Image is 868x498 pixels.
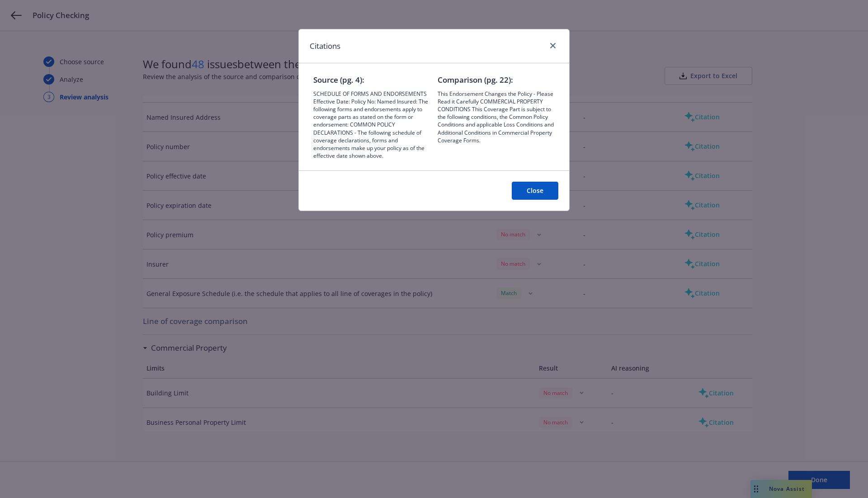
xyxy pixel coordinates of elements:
span: Source (pg. 4): [313,74,430,86]
span: This Endorsement Changes the Policy - Please Read it Carefully COMMERCIAL PROPERTY CONDITIONS Thi... [438,90,555,144]
h1: Citations [310,40,340,52]
button: Close [512,182,558,200]
a: close [547,40,558,51]
span: SCHEDULE OF FORMS AND ENDORSEMENTS Effective Date: Policy No: Named Insured: The following forms ... [313,90,430,160]
span: Comparison (pg. 22): [438,74,555,86]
